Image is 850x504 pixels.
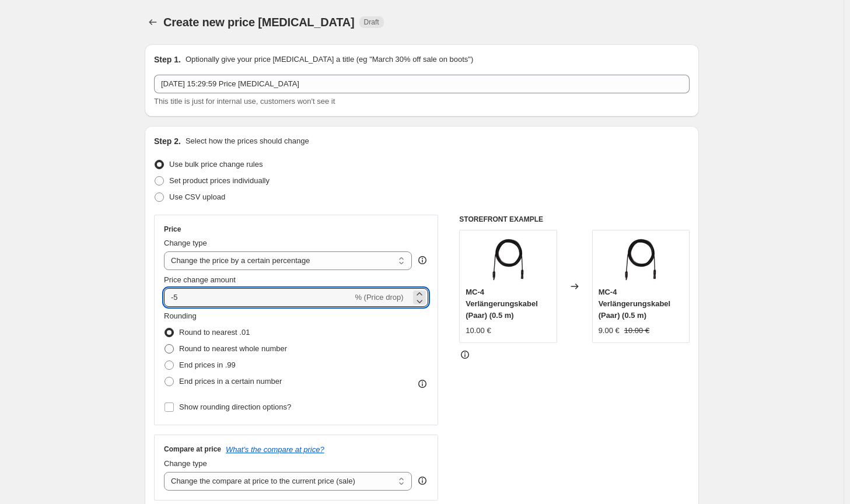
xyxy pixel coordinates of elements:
[169,176,270,185] span: Set product prices individually
[164,288,352,307] input: -15
[617,236,664,283] img: kabel.3_1_80x.webp
[179,402,291,411] span: Show rounding direction options?
[364,17,379,27] span: Draft
[154,75,690,93] input: 30% off holiday sale
[164,444,221,454] h3: Compare at price
[599,325,620,337] div: 9.00 €
[164,459,207,468] span: Change type
[154,97,335,106] span: This title is just for internal use, customers won't see it
[186,135,309,147] p: Select how the prices should change
[179,377,282,386] span: End prices in a certain number
[179,344,287,353] span: Round to nearest whole number
[417,254,428,266] div: help
[179,360,236,369] span: End prices in .99
[417,475,428,487] div: help
[145,14,161,30] button: Price change jobs
[466,288,538,320] span: MC-4 Verlängerungskabel (Paar) (0.5 m)
[169,192,225,201] span: Use CSV upload
[179,328,250,337] span: Round to nearest .01
[169,160,263,169] span: Use bulk price change rules
[164,225,181,234] h3: Price
[164,275,236,284] span: Price change amount
[485,236,531,283] img: kabel.3_1_80x.webp
[466,325,491,337] div: 10.00 €
[186,54,473,65] p: Optionally give your price [MEDICAL_DATA] a title (eg "March 30% off sale on boots")
[164,239,207,247] span: Change type
[459,215,690,224] h6: STOREFRONT EXAMPLE
[164,311,197,320] span: Rounding
[163,16,355,29] span: Create new price [MEDICAL_DATA]
[154,135,181,147] h2: Step 2.
[599,288,671,320] span: MC-4 Verlängerungskabel (Paar) (0.5 m)
[154,54,181,65] h2: Step 1.
[624,325,649,337] strike: 10.00 €
[226,445,324,454] button: What's the compare at price?
[355,293,403,302] span: % (Price drop)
